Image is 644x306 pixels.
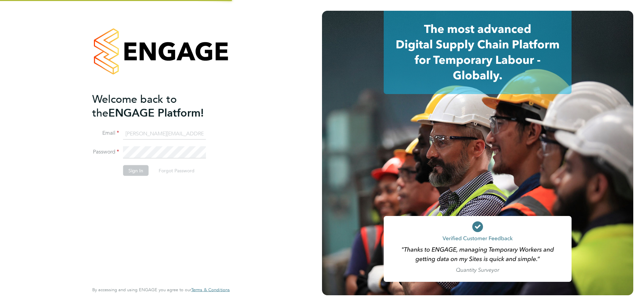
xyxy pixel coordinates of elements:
button: Forgot Password [153,165,200,176]
input: Enter your work email... [123,128,206,140]
button: Sign In [123,165,149,176]
h2: ENGAGE Platform! [92,92,223,120]
label: Password [92,148,119,156]
span: By accessing and using ENGAGE you agree to our [92,287,230,293]
span: Terms & Conditions [191,287,230,293]
a: Terms & Conditions [191,287,230,293]
span: Welcome back to the [92,92,177,119]
label: Email [92,130,119,137]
